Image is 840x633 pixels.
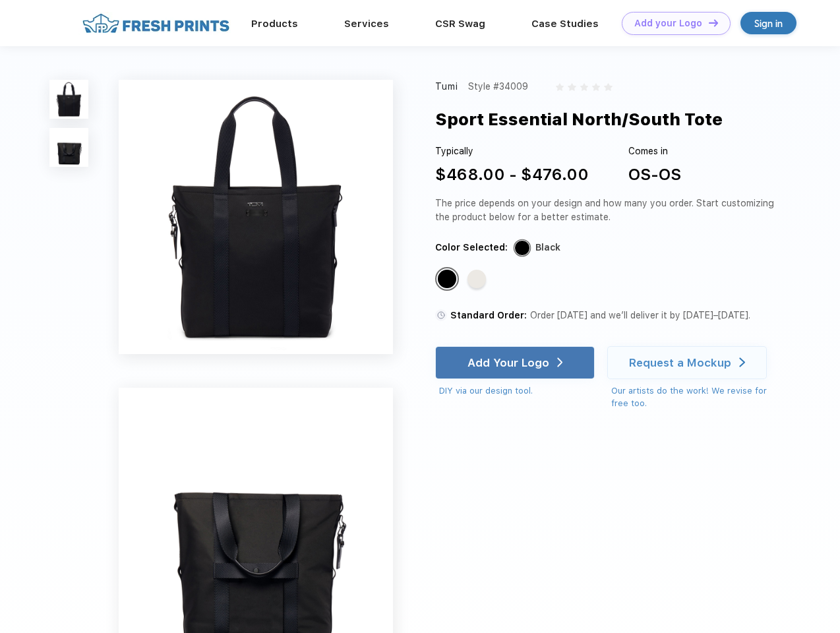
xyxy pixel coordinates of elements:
[592,83,600,91] img: gray_star.svg
[530,310,750,320] span: Order [DATE] and we’ll deliver it by [DATE]–[DATE].
[435,309,447,321] img: standard order
[628,163,681,187] div: OS-OS
[580,83,588,91] img: gray_star.svg
[450,310,527,320] span: Standard Order:
[251,18,298,30] a: Products
[467,270,486,288] div: Off White Tan
[468,80,528,94] div: Style #34009
[49,128,88,167] img: func=resize&h=100
[557,357,563,367] img: white arrow
[119,80,393,354] img: func=resize&h=640
[435,144,589,158] div: Typically
[467,356,549,369] div: Add Your Logo
[435,80,459,94] div: Tumi
[556,83,564,91] img: gray_star.svg
[78,12,233,35] img: fo%20logo%202.webp
[435,107,723,132] div: Sport Essential North/South Tote
[604,83,612,91] img: gray_star.svg
[754,16,783,31] div: Sign in
[568,83,576,91] img: gray_star.svg
[435,163,589,187] div: $468.00 - $476.00
[740,12,796,34] a: Sign in
[49,80,88,119] img: func=resize&h=100
[628,144,681,158] div: Comes in
[438,270,456,288] div: Black
[611,384,779,410] div: Our artists do the work! We revise for free too.
[435,196,779,224] div: The price depends on your design and how many you order. Start customizing the product below for ...
[435,241,508,255] div: Color Selected:
[634,18,702,29] div: Add your Logo
[439,384,595,398] div: DIY via our design tool.
[535,241,560,255] div: Black
[709,19,718,26] img: DT
[739,357,745,367] img: white arrow
[629,356,731,369] div: Request a Mockup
